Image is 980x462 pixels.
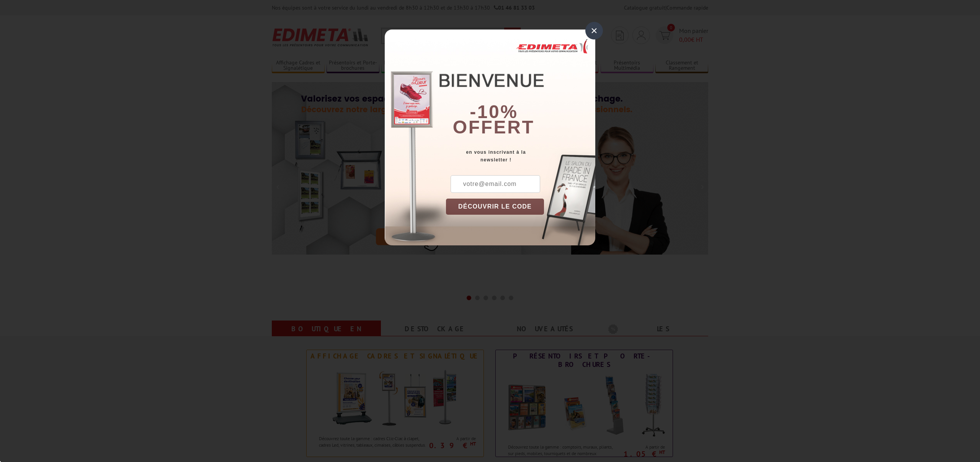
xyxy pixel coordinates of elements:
font: offert [453,117,535,137]
div: en vous inscrivant à la newsletter ! [446,148,595,164]
b: -10% [470,102,518,122]
div: × [585,22,603,39]
button: DÉCOUVRIR LE CODE [446,199,544,215]
input: votre@email.com [451,175,540,193]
